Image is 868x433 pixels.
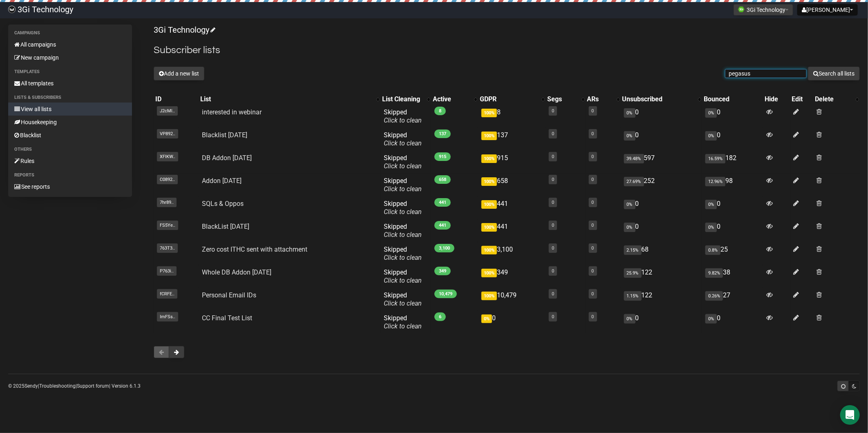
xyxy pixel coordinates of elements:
a: Personal Email IDs [202,291,256,299]
span: 0% [705,314,717,324]
td: 8 [478,105,546,128]
a: 0 [592,131,594,136]
span: 137 [434,129,451,138]
td: 349 [478,265,546,288]
a: 0 [552,268,554,274]
td: 98 [702,174,763,196]
a: Click to clean [384,116,422,124]
li: Campaigns [8,28,132,38]
a: 0 [552,291,554,297]
a: 0 [592,291,594,297]
span: 2.15% [624,246,642,255]
a: 0 [592,314,594,319]
th: Segs: No sort applied, activate to apply an ascending sort [546,94,585,105]
span: ImFSs.. [157,312,178,321]
a: Housekeeping [8,116,132,129]
span: Skipped [384,291,422,307]
th: ID: No sort applied, sorting is disabled [154,94,199,105]
td: 915 [478,151,546,174]
a: SQLs & Oppos [202,200,244,208]
li: Reports [8,170,132,180]
span: 8 [434,107,446,115]
td: 0 [702,105,763,128]
span: 0% [705,131,717,141]
td: 597 [621,151,702,174]
a: BlackList [DATE] [202,223,249,230]
a: CC Final Test List [202,314,252,322]
li: Templates [8,67,132,77]
span: 0% [705,200,717,209]
a: DB Addon [DATE] [202,154,252,162]
a: View all lists [8,103,132,116]
span: Skipped [384,314,422,330]
span: 441 [434,198,451,207]
th: GDPR: No sort applied, activate to apply an ascending sort [478,94,546,105]
span: 16.59% [705,154,725,163]
td: 3,100 [478,242,546,265]
div: Active [433,95,470,103]
span: Skipped [384,246,422,261]
th: List Cleaning: No sort applied, activate to apply an ascending sort [380,94,431,105]
span: 100% [481,269,497,277]
div: GDPR [480,95,537,103]
img: 4201c117bde267367e2074cdc52732f5 [8,6,16,13]
span: 100% [481,109,497,117]
div: Bounced [704,95,761,103]
span: Skipped [384,268,422,284]
span: C0892.. [157,175,178,184]
span: 10,479 [434,290,457,298]
th: Active: No sort applied, activate to apply an ascending sort [431,94,478,105]
th: Edit: No sort applied, sorting is disabled [790,94,814,105]
span: 6 [434,312,446,321]
a: Whole DB Addon [DATE] [202,268,271,276]
div: Hide [765,95,788,103]
a: 0 [552,131,554,136]
th: Delete: No sort applied, activate to apply an ascending sort [813,94,860,105]
a: 0 [592,108,594,114]
span: fCRFE.. [157,289,177,299]
span: 100% [481,223,497,232]
span: 441 [434,221,451,230]
img: 1.png [738,6,745,13]
div: Segs [547,95,577,103]
a: Blacklist [8,129,132,142]
span: 0% [705,108,717,118]
td: 658 [478,174,546,196]
th: Bounced: No sort applied, sorting is disabled [702,94,763,105]
li: Others [8,145,132,154]
a: 0 [552,246,554,251]
a: 0 [592,268,594,274]
td: 0 [702,128,763,151]
a: Click to clean [384,277,422,284]
span: Skipped [384,154,422,170]
a: 0 [592,177,594,182]
a: Click to clean [384,162,422,170]
a: Blacklist [DATE] [202,131,247,139]
td: 0 [702,219,763,242]
span: 0% [705,223,717,232]
span: XFlKW.. [157,152,178,161]
td: 0 [702,311,763,334]
div: Open Intercom Messenger [840,405,860,425]
td: 25 [702,242,763,265]
span: 9.82% [705,268,723,278]
th: Hide: No sort applied, sorting is disabled [763,94,790,105]
td: 0 [621,128,702,151]
td: 137 [478,128,546,151]
span: 100% [481,177,497,186]
th: List: No sort applied, activate to apply an ascending sort [199,94,380,105]
span: 0% [624,131,635,141]
a: Addon [DATE] [202,177,242,185]
span: J2cMl.. [157,106,178,116]
th: Unsubscribed: No sort applied, activate to apply an ascending sort [621,94,702,105]
button: 3Gi Technology [734,4,793,16]
a: Click to clean [384,208,422,216]
a: 0 [552,177,554,182]
span: Skipped [384,200,422,216]
li: Lists & subscribers [8,93,132,103]
span: Skipped [384,108,422,124]
a: Click to clean [384,185,422,193]
td: 0 [478,311,546,334]
a: 0 [552,200,554,205]
button: Search all lists [808,67,860,80]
